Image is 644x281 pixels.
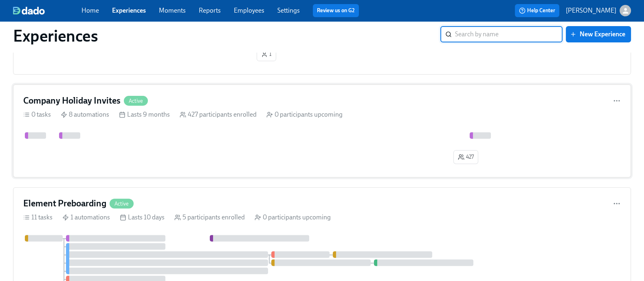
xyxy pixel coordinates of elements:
[234,7,264,14] a: Employees
[23,197,106,210] h4: Element Preboarding
[13,7,81,15] a: dado
[566,5,631,16] button: [PERSON_NAME]
[257,47,276,61] button: 1
[515,4,559,17] button: Help Center
[199,7,221,14] a: Reports
[23,110,51,119] div: 0 tasks
[180,110,257,119] div: 427 participants enrolled
[23,213,53,222] div: 11 tasks
[120,213,165,222] div: Lasts 10 days
[110,201,134,207] span: Active
[62,213,110,222] div: 1 automations
[159,7,186,14] a: Moments
[566,6,616,15] p: [PERSON_NAME]
[317,7,355,15] a: Review us on G2
[261,50,272,58] span: 1
[266,110,343,119] div: 0 participants upcoming
[566,26,631,42] button: New Experience
[455,26,563,42] input: Search by name
[23,95,121,107] h4: Company Holiday Invites
[571,30,625,38] span: New Experience
[13,84,631,177] a: Company Holiday InvitesActive0 tasks 8 automations Lasts 9 months 427 participants enrolled 0 par...
[277,7,300,14] a: Settings
[124,98,148,104] span: Active
[61,110,109,119] div: 8 automations
[13,7,45,15] img: dado
[313,4,359,17] button: Review us on G2
[13,26,98,46] h1: Experiences
[255,213,331,222] div: 0 participants upcoming
[119,110,170,119] div: Lasts 9 months
[453,150,478,164] button: 427
[174,213,245,222] div: 5 participants enrolled
[458,153,474,161] span: 427
[81,7,99,14] a: Home
[112,7,146,14] a: Experiences
[519,7,555,15] span: Help Center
